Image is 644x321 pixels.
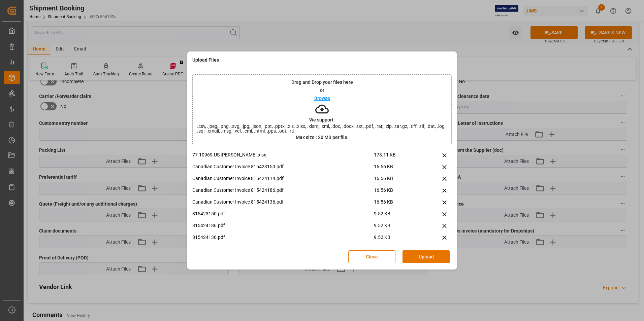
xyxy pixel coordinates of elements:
span: 9.52 KB [374,210,420,222]
p: Canadian Customer Invoice 815424186.pdf [192,187,374,194]
span: 9.52 KB [374,222,420,234]
span: .csv, .jpeg, .png, .svg, .jpg, .json, .ppt, .pptx, .xls, .xlsx, .xlsm, .xml, .doc, .docx, .txt, .... [193,124,451,133]
button: Close [348,250,395,263]
span: 16.56 KB [374,187,420,199]
p: Canadian Customer Invoice 815424114.pdf [192,175,374,182]
p: We support: [309,117,335,122]
p: 815423150.pdf [192,210,374,217]
span: 16.56 KB [374,175,420,187]
p: Canadian Customer Invoice 815424136.pdf [192,199,374,206]
span: 16.56 KB [374,199,420,210]
p: Canadian Customer Invoice 815423150.pdf [192,163,374,170]
p: Browse [314,96,330,101]
p: or [320,88,324,93]
p: Drag and Drop your files here [291,80,353,84]
div: Drag and Drop your files hereorBrowseWe support:.csv, .jpeg, .png, .svg, .jpg, .json, .ppt, .pptx... [192,74,452,145]
span: 16.56 KB [374,163,420,175]
span: 173.11 KB [374,151,420,163]
p: 815424186.pdf [192,222,374,229]
span: 9.52 KB [374,234,420,246]
p: 77-10969-US [PERSON_NAME].xlsx [192,151,374,158]
p: Max size : 20 MB per file. [296,135,349,140]
button: Upload [402,250,450,263]
p: 815424136.pdf [192,234,374,241]
h4: Upload Files [192,57,219,64]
